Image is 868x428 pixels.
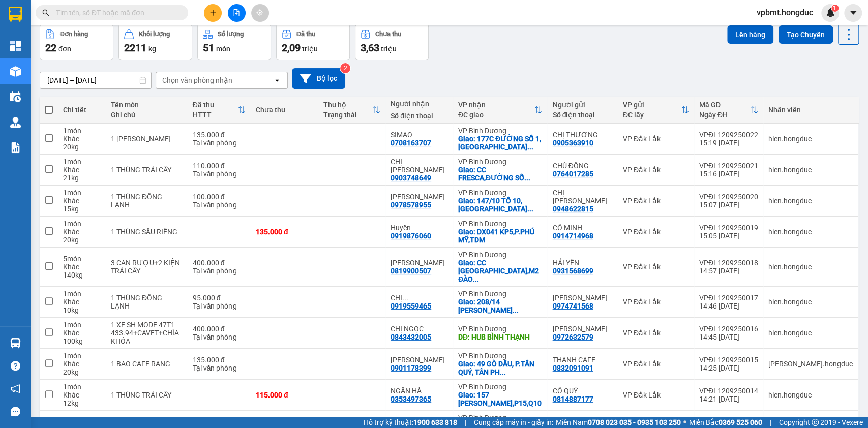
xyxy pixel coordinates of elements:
div: Tại văn phòng [193,170,246,178]
span: triệu [302,45,318,53]
div: Thu hộ [323,101,372,109]
div: CÔ QUÝ [552,387,612,395]
div: luan.hongduc [768,360,853,368]
div: Khối lượng [139,30,170,38]
button: plus [204,4,222,22]
strong: 0708 023 035 - 0935 103 250 [588,418,681,426]
div: Tại văn phòng [193,364,246,372]
img: logo-vxr [9,7,22,22]
span: ... [513,306,519,314]
div: VP Đắk Lắk [623,135,689,143]
div: VPĐL1209250018 [699,259,758,267]
div: Giao: DX041 KP5,P.PHÚ MỸ,TDM [458,228,543,244]
div: CHỊ THỦY(0962555813) [391,294,448,302]
span: ... [473,275,479,283]
div: 0948622815 [552,205,593,213]
button: Chưa thu3,63 triệu [355,24,429,60]
div: hien.hongduc [768,166,853,174]
span: Miền Bắc [689,417,762,428]
div: 0903748649 [391,174,431,182]
span: món [216,45,230,53]
div: Nhân viên [768,106,853,114]
img: solution-icon [10,142,21,153]
div: CHỊ THÙY ANH [552,189,612,205]
div: VP Bình Dương [458,352,543,360]
div: Tại văn phòng [193,333,246,341]
div: VP Bình Dương [458,414,543,422]
div: 14:21 [DATE] [699,395,758,403]
div: 1 món [63,189,101,197]
div: NGÂN HÀ [391,387,448,395]
div: Tại văn phòng [193,201,246,209]
strong: 1900 633 818 [413,418,457,426]
img: warehouse-icon [10,117,21,128]
div: 5 món [63,255,101,263]
div: VPĐL1209250014 [699,387,758,395]
div: VP Đắk Lắk [623,391,689,399]
div: Khác [63,263,101,271]
div: DĐ: HUB BÌNH THẠNH [458,333,543,341]
div: Khác [63,135,101,143]
div: 1 THÙNG SẦU RIÊNG [111,228,183,236]
div: 0919559465 [391,302,431,310]
div: 0843432005 [391,333,431,341]
div: 15 kg [63,205,101,213]
div: VPĐL1209250020 [699,193,758,201]
th: Toggle SortBy [694,97,763,124]
div: Khác [63,329,101,337]
div: Huyền [391,224,448,232]
span: | [770,417,771,428]
div: Tại văn phòng [193,267,246,275]
div: CÔ MINH [552,224,612,232]
span: search [42,9,49,16]
img: warehouse-icon [10,338,21,348]
div: Chọn văn phòng nhận [162,75,232,85]
div: VP Bình Dương [458,127,543,135]
div: 115.000 đ [256,391,313,399]
button: Số lượng51món [197,24,271,60]
div: 0919876060 [391,232,431,240]
button: Khối lượng2211kg [118,24,192,60]
div: 15:05 [DATE] [699,232,758,240]
div: 3 CAN RƯỢU+2 KIỆN TRÁI CÂY [111,259,183,275]
button: file-add [228,4,246,22]
span: 1 [833,5,836,12]
div: hien.hongduc [768,329,853,337]
div: Giao: CC JAMONA CITY,M2 ĐÀO TRÍ,PHÚ THUẬN,Q7 [458,259,543,283]
div: VP Bình Dương [458,290,543,298]
span: đơn [58,45,71,53]
div: 14:25 [DATE] [699,364,758,372]
div: 0914714968 [552,232,593,240]
div: 1 BAO CAFE RANG [111,360,183,368]
span: | [465,417,466,428]
div: 95.000 đ [193,294,246,302]
div: CHÚ ĐỒNG [552,162,612,170]
div: hien.hongduc [768,135,853,143]
div: 14:46 [DATE] [699,302,758,310]
div: 1 món [63,383,101,391]
span: Miền Nam [556,417,681,428]
span: ... [527,143,533,151]
div: SIMAO [391,131,448,139]
div: THANH CAFE [552,356,612,364]
span: 2,09 [282,42,301,54]
div: Người nhận [391,100,448,108]
div: Tại văn phòng [193,139,246,147]
div: Giao: 147/10 TỔ 10,KP TÂN PHÚ 1,TÂN ĐÔNG HIỆP,DĨ AN [458,197,543,213]
span: 22 [45,42,56,54]
span: aim [256,9,263,16]
div: VP nhận [458,101,534,109]
div: 0819900507 [391,267,431,275]
div: VP Bình Dương [458,251,543,259]
div: 1 món [63,127,101,135]
div: 21 kg [63,174,101,182]
th: Toggle SortBy [318,97,385,124]
button: Bộ lọc [292,68,345,89]
div: 15:19 [DATE] [699,139,758,147]
div: 1 món [63,220,101,228]
div: VP Bình Dương [458,220,543,228]
span: 3,63 [361,42,379,54]
div: VP Bình Dương [458,383,543,391]
div: 0974741568 [552,302,593,310]
div: Khác [63,298,101,306]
